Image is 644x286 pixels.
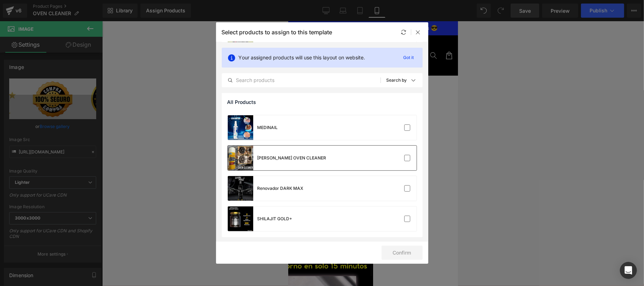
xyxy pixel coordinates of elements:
[228,146,253,170] a: product-img
[239,54,365,62] p: Your assigned products will use this layout on website.
[222,76,381,84] input: Search products
[401,53,417,62] p: Got it
[45,18,125,51] a: Nova Import [GEOGRAPHIC_DATA]
[50,19,120,50] span: Nova Import [GEOGRAPHIC_DATA]
[257,185,303,192] div: Renovador DARK MAX
[228,206,253,231] a: product-img
[75,4,122,10] p: Envio Gratis 🚚
[257,216,292,222] div: SHILAJIT GOLD+
[257,124,278,131] div: MEDINAIL
[222,29,332,36] p: Select products to assign to this template
[227,99,256,105] span: All Products
[257,155,326,161] div: [PERSON_NAME] OVEN CLEANER
[228,115,253,140] a: product-img
[228,176,253,201] a: product-img
[382,246,423,260] button: Confirm
[138,27,153,42] summary: Búsqueda
[1,27,17,42] summary: Menú
[620,262,637,279] div: Open Intercom Messenger
[387,78,407,83] p: Search by
[143,4,224,10] p: Descuentos Exclusivos 😎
